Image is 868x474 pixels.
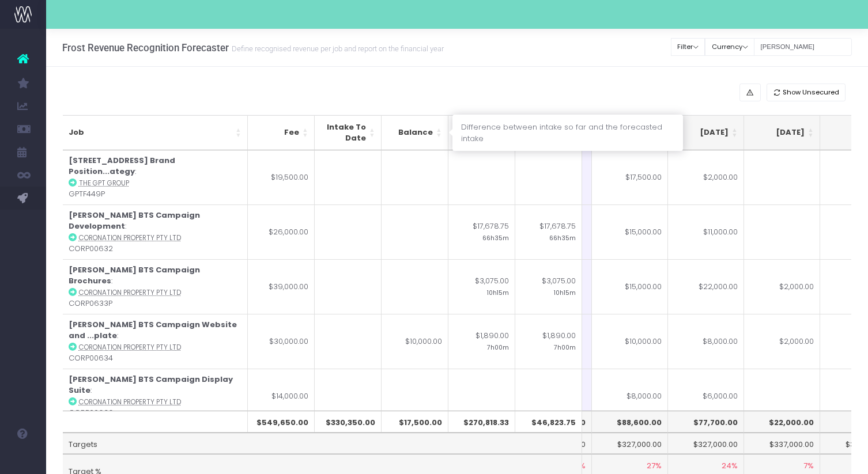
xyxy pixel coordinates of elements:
[63,433,582,454] td: Targets
[482,232,509,242] small: 66h35m
[515,204,582,259] td: $17,678.75
[668,369,744,423] td: $6,000.00
[248,115,315,150] th: Fee: activate to sort column ascending
[248,204,315,259] td: $26,000.00
[668,259,744,314] td: $22,000.00
[487,287,509,297] small: 10h15m
[248,150,315,204] td: $19,500.00
[448,259,515,314] td: $3,075.00
[515,314,582,369] td: $1,890.00
[63,115,248,150] th: Job: activate to sort column ascending
[69,319,237,342] strong: [PERSON_NAME] BTS Campaign Website and ...plate
[549,232,576,242] small: 66h35m
[69,210,200,232] strong: [PERSON_NAME] BTS Campaign Development
[668,150,744,204] td: $2,000.00
[592,150,668,204] td: $17,500.00
[69,264,200,287] strong: [PERSON_NAME] BTS Campaign Brochures
[754,38,852,56] input: Search...
[705,38,754,56] button: Currency
[668,411,744,433] th: $77,700.00
[448,204,515,259] td: $17,678.75
[668,204,744,259] td: $11,000.00
[14,451,32,468] img: images/default_profile_image.png
[79,343,181,352] abbr: Coronation Property Pty Ltd
[744,314,820,369] td: $2,000.00
[554,287,576,297] small: 10h15m
[79,179,129,188] abbr: The GPT Group
[448,115,515,150] th: All Time: activate to sort column ascending
[382,411,448,433] th: $17,500.00
[315,411,382,433] th: $330,350.00
[63,150,248,204] td: : GPTF449P
[248,314,315,369] td: $30,000.00
[63,314,248,369] td: : CORP00634
[448,314,515,369] td: $1,890.00
[592,369,668,423] td: $8,000.00
[647,460,662,472] span: 27%
[803,460,814,472] span: 7%
[744,259,820,314] td: $2,000.00
[248,259,315,314] td: $39,000.00
[63,369,248,423] td: : CORP00636
[592,411,668,433] th: $88,600.00
[744,115,820,150] th: Oct 25: activate to sort column ascending
[248,411,315,433] th: $549,650.00
[79,288,181,297] abbr: Coronation Property Pty Ltd
[69,155,175,177] strong: [STREET_ADDRESS] Brand Position...ategy
[62,42,444,54] h3: Frost Revenue Recognition Forecaster
[668,433,744,454] td: $327,000.00
[229,42,444,54] small: Define recognised revenue per job and report on the financial year
[722,460,738,472] span: 24%
[592,314,668,369] td: $10,000.00
[79,233,181,242] abbr: Coronation Property Pty Ltd
[744,433,820,454] td: $337,000.00
[515,259,582,314] td: $3,075.00
[744,411,820,433] th: $22,000.00
[592,259,668,314] td: $15,000.00
[315,115,382,150] th: Intake To Date: activate to sort column ascending
[69,374,233,396] strong: [PERSON_NAME] BTS Campaign Display Suite
[382,115,448,150] th: Balance: activate to sort column ascending
[592,433,668,454] td: $327,000.00
[487,342,509,352] small: 7h00m
[554,342,576,352] small: 7h00m
[668,115,744,150] th: Sep 25: activate to sort column ascending
[515,411,582,433] th: $46,823.75
[63,204,248,259] td: : CORP00632
[382,314,448,369] td: $10,000.00
[767,84,846,101] button: Show Unsecured
[448,411,515,433] th: $270,818.33
[668,314,744,369] td: $8,000.00
[592,204,668,259] td: $15,000.00
[671,38,705,56] button: Filter
[79,397,181,407] abbr: Coronation Property Pty Ltd
[248,369,315,423] td: $14,000.00
[452,115,683,151] div: Difference between intake so far and the forecasted intake
[63,259,248,314] td: : CORP0633P
[783,88,839,97] span: Show Unsecured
